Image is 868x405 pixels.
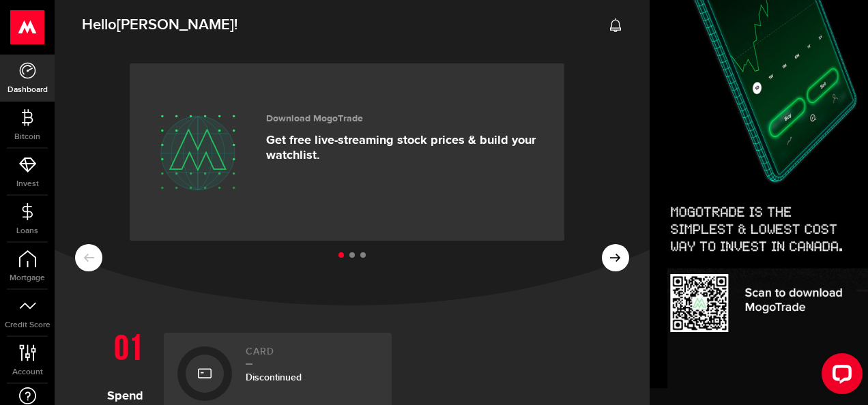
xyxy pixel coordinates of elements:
p: Get free live-streaming stock prices & build your watchlist. [266,133,544,163]
h2: Card [246,346,378,365]
span: Discontinued [246,372,302,383]
span: [PERSON_NAME] [117,16,234,34]
span: Hello ! [82,11,237,40]
h3: Download MogoTrade [266,113,544,125]
a: Download MogoTrade Get free live-streaming stock prices & build your watchlist. [130,63,564,241]
iframe: LiveChat chat widget [811,348,868,405]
